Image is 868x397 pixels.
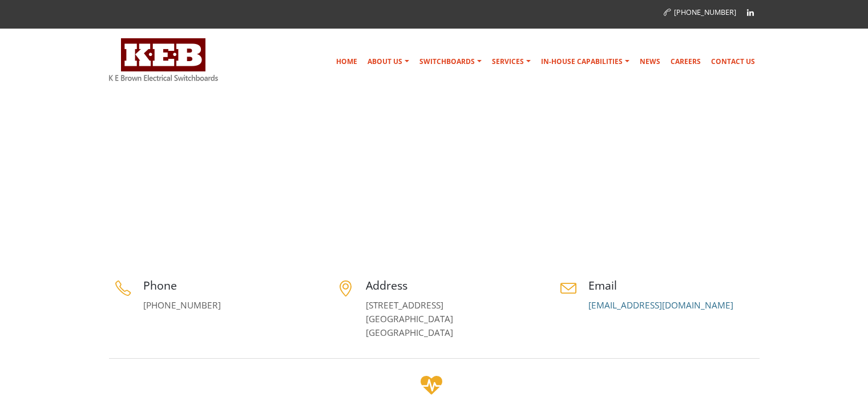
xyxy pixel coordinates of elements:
h1: Contact Us [109,193,193,225]
li: Contact Us [706,199,757,214]
h4: Phone [143,278,314,293]
img: K E Brown Electrical Switchboards [109,38,218,81]
a: Contact Us [706,50,760,73]
a: [PHONE_NUMBER] [143,299,221,311]
a: News [635,50,665,73]
a: About Us [363,50,414,73]
a: In-house Capabilities [536,50,634,73]
a: Home [683,202,704,211]
a: Careers [666,50,705,73]
h4: Address [366,278,537,293]
a: Switchboards [415,50,486,73]
a: Home [332,50,362,73]
a: Services [487,50,535,73]
a: Linkedin [742,4,759,21]
a: [PHONE_NUMBER] [664,7,736,17]
a: [STREET_ADDRESS][GEOGRAPHIC_DATA][GEOGRAPHIC_DATA] [366,299,453,339]
h4: Email [588,278,760,293]
a: [EMAIL_ADDRESS][DOMAIN_NAME] [588,299,733,311]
